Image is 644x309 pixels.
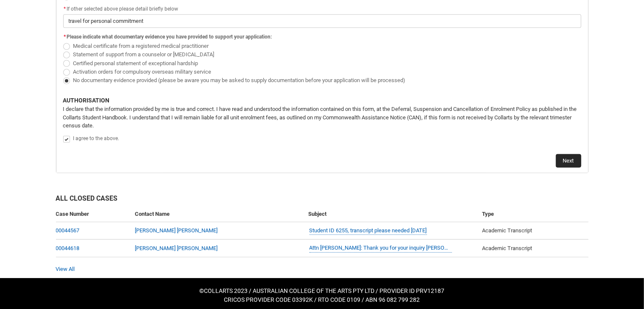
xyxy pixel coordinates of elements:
[63,6,178,12] span: If other selected above please detail briefly below
[56,227,80,234] a: 00044567
[56,266,75,272] a: View All Cases
[135,245,217,251] a: [PERSON_NAME] [PERSON_NAME]
[556,154,581,168] button: Next
[135,227,217,234] a: [PERSON_NAME] [PERSON_NAME]
[64,6,66,12] abbr: required
[131,207,305,222] th: Contact Name
[67,34,272,40] span: Please indicate what documentary evidence you have provided to support your application:
[63,97,110,104] b: AUTHORISATION
[73,77,406,83] span: No documentary evidence provided (please be aware you may be asked to supply documentation before...
[482,245,532,251] span: Academic Transcript
[56,245,80,251] a: 00044618
[479,207,588,222] th: Type
[309,244,452,253] a: Attn [PERSON_NAME]: Thank you for your inquiry [PERSON_NAME]
[482,227,532,234] span: Academic Transcript
[73,43,209,49] span: Medical certificate from a registered medical practitioner
[64,34,66,40] abbr: required
[73,51,215,58] span: Statement of support from a counselor or [MEDICAL_DATA]
[56,207,131,222] th: Case Number
[305,207,479,222] th: Subject
[73,135,120,141] span: I agree to the above.
[63,105,581,130] p: I declare that the information provided by me is true and correct. I have read and understood the...
[73,60,198,66] span: Certified personal statement of exceptional hardship
[73,69,212,75] span: Activation orders for compulsory overseas military service
[309,226,427,235] a: Student ID 6255, transcript please needed [DATE]
[56,193,588,207] h2: All Closed Cases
